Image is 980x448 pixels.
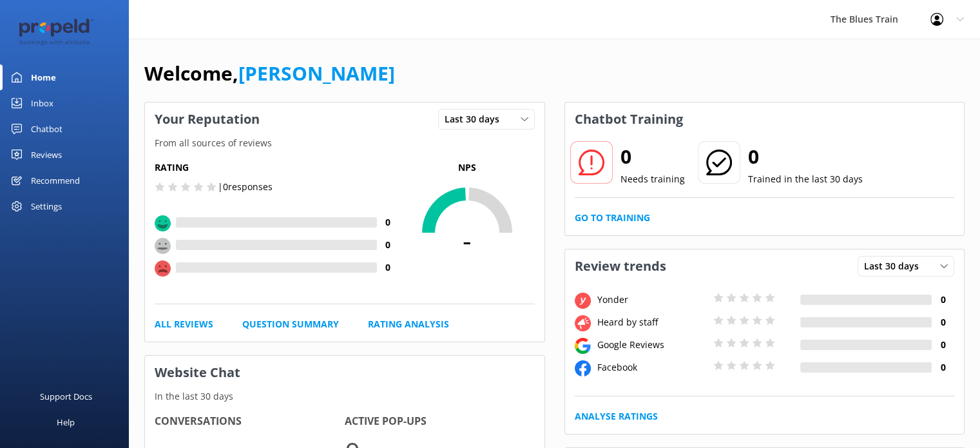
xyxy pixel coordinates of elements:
div: Settings [31,193,62,219]
div: Heard by staff [594,315,710,329]
a: All Reviews [155,317,213,331]
h4: 0 [932,338,954,352]
a: Analyse Ratings [575,409,658,424]
h3: Chatbot Training [565,102,693,136]
h3: Review trends [565,249,676,283]
div: Reviews [31,142,62,168]
h4: 0 [377,215,399,229]
h2: 0 [748,141,863,172]
a: Go to Training [575,211,650,225]
h4: 0 [932,360,954,375]
p: NPS [399,161,535,175]
h3: Your Reputation [145,102,269,136]
h4: 0 [932,293,954,307]
a: Question Summary [242,317,339,331]
div: Inbox [31,90,53,116]
div: Facebook [594,360,710,375]
span: Last 30 days [864,259,927,273]
div: Google Reviews [594,338,710,352]
h4: Conversations [155,413,345,430]
p: Needs training [620,172,685,186]
h3: Website Chat [145,356,544,389]
p: Trained in the last 30 days [748,172,863,186]
h4: 0 [377,260,399,275]
a: [PERSON_NAME] [238,60,395,86]
span: - [399,224,535,256]
h4: 0 [932,315,954,329]
div: Yonder [594,293,710,307]
p: | 0 responses [218,180,273,194]
h1: Welcome, [144,58,395,89]
h4: Active Pop-ups [345,413,535,430]
a: Rating Analysis [368,317,449,331]
span: Last 30 days [445,112,507,126]
p: From all sources of reviews [145,136,544,150]
h4: 0 [377,238,399,252]
div: Home [31,64,56,90]
img: 12-1677471078.png [19,19,93,46]
div: Recommend [31,168,80,193]
p: In the last 30 days [145,389,544,404]
div: Chatbot [31,116,62,142]
div: Support Docs [40,384,92,409]
h2: 0 [620,141,685,172]
h5: Rating [155,161,399,175]
div: Help [57,409,75,435]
